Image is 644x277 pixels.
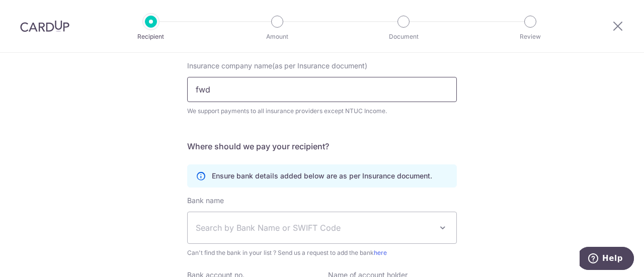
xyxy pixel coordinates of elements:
[366,32,441,42] p: Document
[23,7,43,16] span: Help
[493,32,568,42] p: Review
[212,171,432,181] p: Ensure bank details added below are as per Insurance document.
[240,32,314,42] p: Amount
[187,61,367,70] span: Insurance company name(as per Insurance document)
[20,20,69,32] img: CardUp
[114,32,188,42] p: Recipient
[196,222,432,234] span: Search by Bank Name or SWIFT Code
[187,248,457,258] span: Can't find the bank in your list ? Send us a request to add the bank
[187,106,457,116] div: We support payments to all insurance providers except NTUC Income.
[187,196,224,206] label: Bank name
[580,247,634,272] iframe: Opens a widget where you can find more information
[374,249,387,256] a: here
[187,140,457,152] h5: Where should we pay your recipient?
